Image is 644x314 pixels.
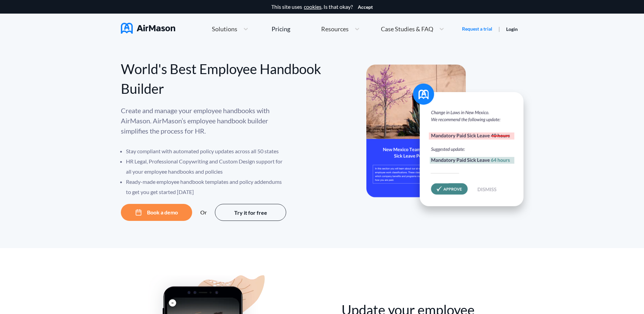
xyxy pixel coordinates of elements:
div: Pricing [272,26,290,32]
a: Request a trial [462,25,492,32]
a: Pricing [272,23,290,35]
button: Accept cookies [358,4,373,10]
p: Create and manage your employee handbooks with AirMason. AirMason’s employee handbook builder sim... [121,105,287,136]
span: Case Studies & FAQ [381,26,433,32]
li: HR Legal, Professional Copywriting and Custom Design support for all your employee handbooks and ... [126,156,287,177]
button: Book a demo [121,204,192,221]
span: Solutions [212,26,237,32]
li: Ready-made employee handbook templates and policy addendums to get you get started [DATE] [126,177,287,197]
span: Resources [321,26,349,32]
button: Try it for free [215,204,286,221]
img: AirMason Logo [121,23,175,34]
img: hero-banner [366,65,533,221]
div: Or [200,209,207,215]
a: cookies [304,4,321,10]
span: | [498,25,500,32]
div: World's Best Employee Handbook Builder [121,59,322,99]
li: Stay compliant with automated policy updates across all 50 states [126,146,287,156]
a: Login [506,26,518,32]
